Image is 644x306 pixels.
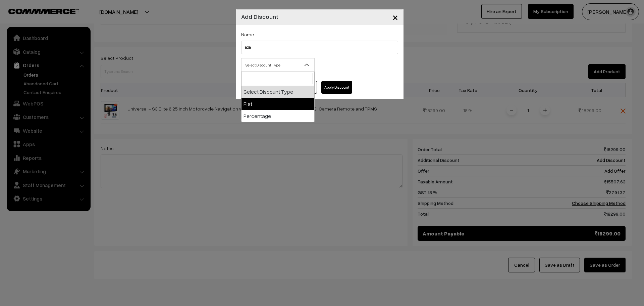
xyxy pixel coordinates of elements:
[241,31,254,38] label: Name
[241,12,278,21] h4: Add Discount
[387,7,404,28] button: Close
[241,98,314,110] li: Flat
[392,11,398,23] span: ×
[241,59,314,71] span: Select Discount Type
[241,41,398,54] input: Name
[321,81,352,94] button: Apply Discount
[241,110,314,122] li: Percentage
[241,86,314,98] li: Select Discount Type
[241,58,315,72] span: Select Discount Type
